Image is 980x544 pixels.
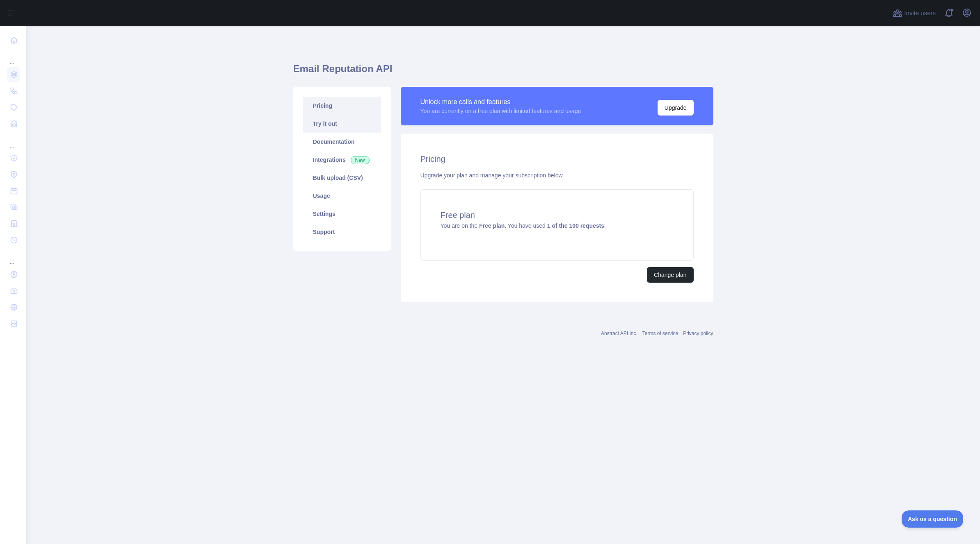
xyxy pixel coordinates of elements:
[642,331,678,336] a: Terms of service
[293,62,713,82] h1: Email Reputation API
[303,169,381,187] a: Bulk upload (CSV)
[303,115,381,133] a: Try it out
[420,153,694,165] h2: Pricing
[902,510,964,528] iframe: Toggle Customer Support
[420,107,581,115] div: You are currently on a free plan with limited features and usage
[479,222,505,229] strong: Free plan
[441,209,674,221] h4: Free plan
[683,331,713,336] a: Privacy policy
[303,187,381,205] a: Usage
[647,267,693,283] button: Change plan
[303,133,381,151] a: Documentation
[904,9,936,18] span: Invite users
[303,223,381,241] a: Support
[547,222,604,229] strong: 1 of the 100 requests
[420,171,694,179] div: Upgrade your plan and manage your subscription below.
[351,156,370,164] span: New
[658,100,694,116] button: Upgrade
[420,97,581,107] div: Unlock more calls and features
[891,7,937,20] button: Invite users
[303,151,381,169] a: Integrations New
[7,249,20,265] div: ...
[303,97,381,115] a: Pricing
[303,205,381,223] a: Settings
[441,222,606,229] span: You are on the . You have used .
[601,331,637,336] a: Abstract API Inc.
[7,49,20,66] div: ...
[7,133,20,149] div: ...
